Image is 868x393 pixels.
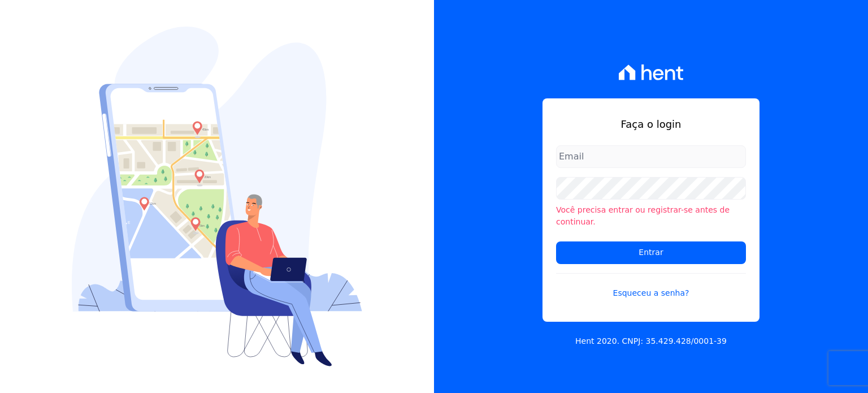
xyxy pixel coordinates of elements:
[72,27,362,366] img: Login
[556,241,746,264] input: Entrar
[556,204,746,228] li: Você precisa entrar ou registrar-se antes de continuar.
[575,335,727,347] p: Hent 2020. CNPJ: 35.429.428/0001-39
[556,273,746,299] a: Esqueceu a senha?
[556,145,746,168] input: Email
[556,116,746,132] h1: Faça o login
